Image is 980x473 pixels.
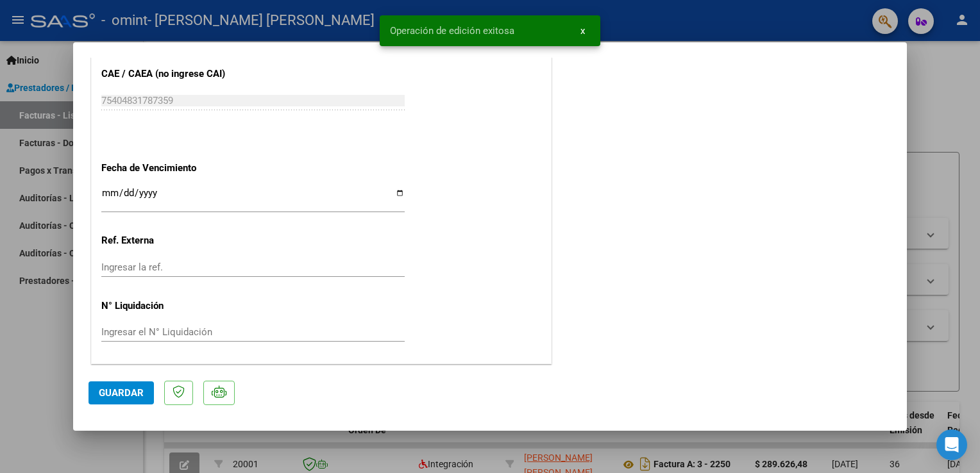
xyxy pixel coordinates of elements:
[101,67,233,81] p: CAE / CAEA (no ingrese CAI)
[580,25,585,37] span: x
[101,233,233,248] p: Ref. Externa
[936,429,967,460] div: Open Intercom Messenger
[101,161,233,176] p: Fecha de Vencimiento
[99,387,144,399] span: Guardar
[89,381,154,404] button: Guardar
[570,19,595,42] button: x
[101,299,233,313] p: N° Liquidación
[390,24,514,37] span: Operación de edición exitosa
